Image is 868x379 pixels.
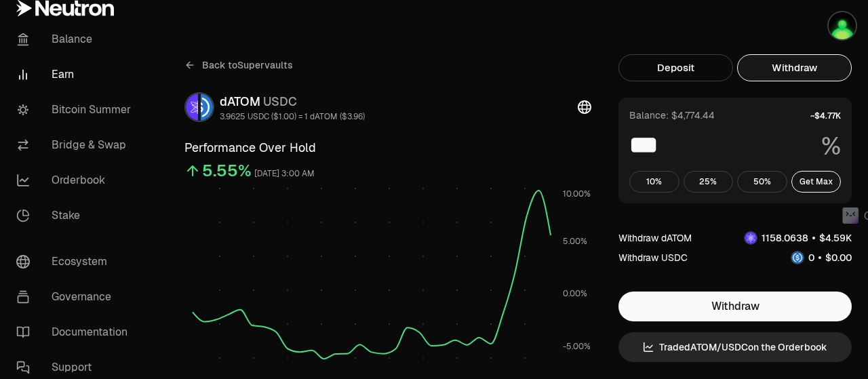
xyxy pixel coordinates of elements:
[5,163,146,198] a: Orderbook
[263,94,297,109] span: USDC
[5,127,146,163] a: Bridge & Swap
[201,94,213,121] img: USDC Logo
[186,94,198,121] img: dATOM Logo
[254,166,315,182] div: [DATE] 3:00 AM
[737,171,787,193] button: 50%
[829,12,856,39] img: Kycka wallet
[618,231,692,245] div: Withdraw dATOM
[202,58,293,72] span: Back to Supervaults
[202,160,252,182] div: 5.55%
[618,332,852,362] a: TradedATOM/USDCon the Orderbook
[629,108,715,122] div: Balance: $4,774.44
[5,92,146,127] a: Bitcoin Summer
[563,236,587,247] tspan: 5.00%
[563,188,591,199] tspan: 10.00%
[618,54,733,81] button: Deposit
[821,133,841,160] span: %
[184,54,293,76] a: Back toSupervaults
[5,315,146,350] a: Documentation
[220,92,365,111] div: dATOM
[184,138,591,157] h3: Performance Over Hold
[563,341,591,352] tspan: -5.00%
[684,171,734,193] button: 25%
[563,288,587,299] tspan: 0.00%
[737,54,852,81] button: Withdraw
[791,171,842,193] button: Get Max
[618,251,688,264] div: Withdraw USDC
[745,232,757,244] img: dATOM Logo
[791,252,804,264] img: USDC Logo
[618,292,852,321] button: Withdraw
[5,279,146,315] a: Governance
[5,244,146,279] a: Ecosystem
[629,171,679,193] button: 10%
[5,57,146,92] a: Earn
[5,198,146,233] a: Stake
[5,22,146,57] a: Balance
[220,111,365,122] div: 3.9625 USDC ($1.00) = 1 dATOM ($3.96)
